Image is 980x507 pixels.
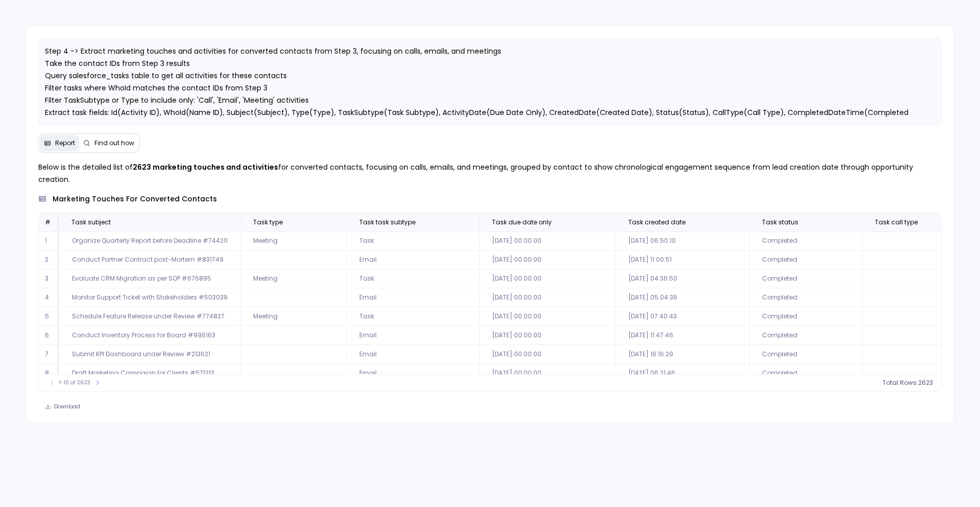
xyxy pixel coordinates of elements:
td: Completed [749,269,862,288]
td: [DATE] 00:00:00 [479,345,616,364]
td: 8 [39,364,59,383]
td: Completed [749,345,862,364]
td: [DATE] 06:21:46 [616,364,749,383]
td: Completed [749,364,862,383]
td: Email [347,345,479,364]
td: [DATE] 07:40:43 [616,307,749,326]
td: [DATE] 00:00:00 [479,232,616,250]
span: Task type [253,218,283,226]
span: 2623 [918,379,933,387]
span: Task call type [875,218,918,226]
button: Report [40,135,79,151]
td: [DATE] 00:00:00 [479,288,616,307]
td: [DATE] 00:00:00 [479,250,616,269]
span: Task due date only [492,218,552,226]
p: Below is the detailed list of for converted contacts, focusing on calls, emails, and meetings, gr... [38,161,942,186]
span: Find out how [94,139,134,147]
td: Email [347,326,479,345]
td: Submit KPI Dashboard under Review #213621 [59,345,240,364]
td: Email [347,364,479,383]
td: 4 [39,288,59,307]
span: # [45,218,51,226]
span: Task status [762,218,798,226]
td: 2 [39,250,59,269]
span: Total Rows: [883,379,918,387]
td: 7 [39,345,59,364]
td: Completed [749,250,862,269]
td: [DATE] 00:00:00 [479,269,616,288]
td: Task [347,232,479,250]
td: [DATE] 16:16:29 [616,345,749,364]
td: 3 [39,269,59,288]
td: [DATE] 05:04:36 [616,288,749,307]
td: [DATE] 00:00:00 [479,364,616,383]
td: [DATE] 00:00:00 [479,326,616,345]
td: Organize Quarterly Report before Deadline #744211 [59,232,240,250]
span: Report [55,139,75,147]
td: [DATE] 00:00:00 [479,307,616,326]
td: 5 [39,307,59,326]
td: Evaluate CRM Migration as per SOP #676895 [59,269,240,288]
td: Task [347,307,479,326]
td: Email [347,250,479,269]
td: Schedule Feature Release under Review #774827 [59,307,240,326]
td: [DATE] 04:36:50 [616,269,749,288]
td: 1 [39,232,59,250]
td: [DATE] 06:50:10 [616,232,749,250]
td: Conduct Inventory Process for Board #996163 [59,326,240,345]
strong: 2623 marketing touches and activities [133,162,278,172]
span: Task created date [628,218,685,226]
span: Task subject [71,218,111,226]
td: Completed [749,326,862,345]
td: Meeting [240,269,347,288]
td: [DATE] 11:47:46 [616,326,749,345]
span: 1-10 of 2623 [59,379,90,387]
span: Download [54,403,80,410]
span: Task task subtype [359,218,415,226]
td: [DATE] 11:00:51 [616,250,749,269]
td: Meeting [240,232,347,250]
td: Conduct Partner Contract post-Mortem #831749 [59,250,240,269]
span: Step 4 -> Extract marketing touches and activities for converted contacts from Step 3, focusing o... [45,46,911,167]
td: Email [347,288,479,307]
span: marketing touches for converted contacts [53,194,217,204]
td: Meeting [240,307,347,326]
button: Download [38,400,87,414]
td: 6 [39,326,59,345]
td: Task [347,269,479,288]
td: Completed [749,307,862,326]
td: Draft Marketing Campaign for Clients #571213 [59,364,240,383]
td: Monitor Support Ticket with Stakeholders #503039 [59,288,240,307]
td: Completed [749,288,862,307]
td: Completed [749,232,862,250]
button: Find out how [79,135,138,151]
